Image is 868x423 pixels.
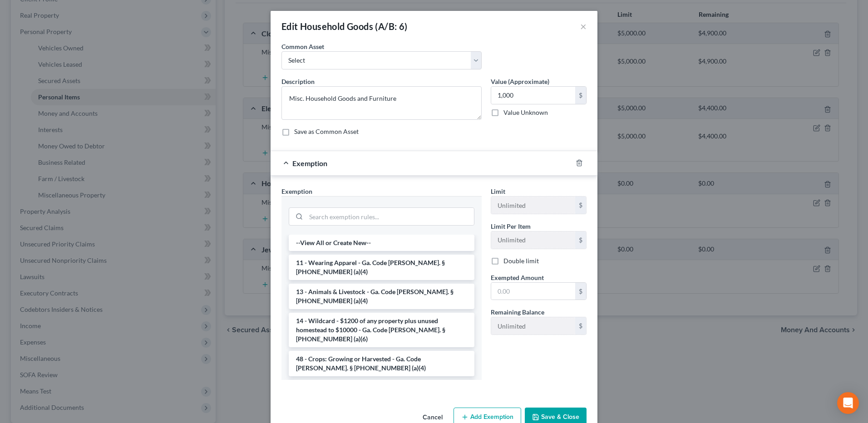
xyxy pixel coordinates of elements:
li: 11 - Wearing Apparel - Ga. Code [PERSON_NAME]. § [PHONE_NUMBER] (a)(4) [289,255,474,280]
label: Common Asset [281,42,324,51]
span: Limit [491,187,505,195]
li: 14 - Wildcard - $1200 of any property plus unused homestead to $10000 - Ga. Code [PERSON_NAME]. §... [289,313,474,347]
input: -- [491,197,575,214]
input: -- [491,231,575,249]
span: Exempted Amount [491,274,544,281]
div: $ [575,317,586,334]
div: Open Intercom Messenger [837,392,859,414]
input: Search exemption rules... [306,208,474,225]
input: 0.00 [491,283,575,300]
div: Edit Household Goods (A/B: 6) [281,20,408,33]
li: 13 - Animals & Livestock - Ga. Code [PERSON_NAME]. § [PHONE_NUMBER] (a)(4) [289,284,474,309]
input: -- [491,317,575,334]
input: 0.00 [491,87,575,104]
span: Description [281,78,315,85]
li: 48 - Crops: Growing or Harvested - Ga. Code [PERSON_NAME]. § [PHONE_NUMBER] (a)(4) [289,351,474,376]
label: Value Unknown [503,108,548,117]
div: $ [575,231,586,249]
label: Limit Per Item [491,221,531,231]
span: Exemption [292,159,327,167]
div: $ [575,283,586,300]
span: Exemption [281,187,312,195]
li: --View All or Create New-- [289,235,474,251]
label: Save as Common Asset [294,127,359,136]
div: $ [575,87,586,104]
div: $ [575,197,586,214]
label: Remaining Balance [491,307,544,317]
label: Value (Approximate) [491,77,549,86]
button: × [580,21,587,32]
label: Double limit [503,256,539,266]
